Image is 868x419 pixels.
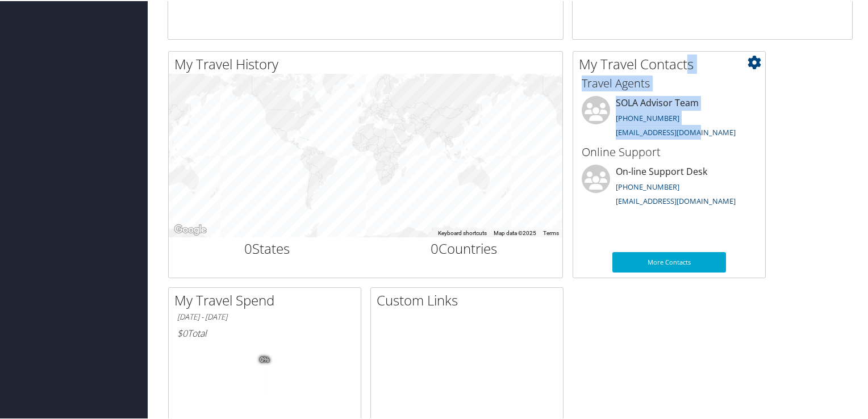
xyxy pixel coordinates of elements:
h6: Total [177,326,352,338]
a: More Contacts [612,251,726,271]
h2: My Travel Spend [174,290,361,309]
a: [EMAIL_ADDRESS][DOMAIN_NAME] [616,195,736,205]
a: Open this area in Google Maps (opens a new window) [172,221,209,236]
h3: Online Support [582,143,757,159]
tspan: 0% [260,355,269,362]
span: 0 [244,238,252,257]
button: Keyboard shortcuts [438,228,487,236]
span: Map data ©2025 [494,229,536,235]
li: SOLA Advisor Team [576,95,762,141]
h2: My Travel History [174,53,562,73]
h2: Custom Links [377,290,563,309]
a: [EMAIL_ADDRESS][DOMAIN_NAME] [616,126,736,136]
h2: My Travel Contacts [579,53,765,73]
h6: [DATE] - [DATE] [177,311,352,321]
li: On-line Support Desk [576,164,762,210]
h2: States [177,238,357,257]
a: Terms (opens in new tab) [543,229,559,235]
img: Google [172,221,209,236]
a: [PHONE_NUMBER] [616,112,679,122]
span: $0 [177,326,187,338]
h2: Countries [374,238,554,257]
h3: Travel Agents [582,74,757,90]
a: [PHONE_NUMBER] [616,181,679,191]
span: 0 [431,238,439,257]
